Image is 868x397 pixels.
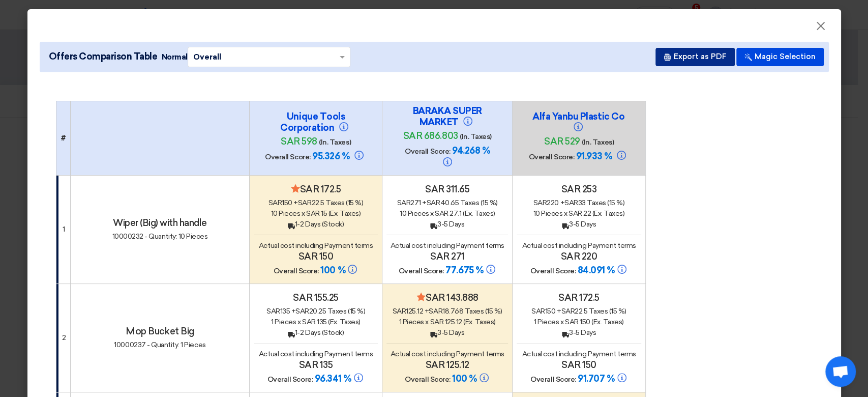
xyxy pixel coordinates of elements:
[530,267,576,275] span: Overall Score:
[279,209,305,218] span: Pieces x
[655,48,735,66] button: Export as PDF
[397,105,498,128] h4: BARAKA SUPER MARKET
[825,356,856,387] div: Open chat
[265,153,310,161] span: Overall Score:
[386,251,508,262] h4: sar 271
[533,198,547,207] span: sar
[312,151,349,162] span: 95.326 %
[328,209,361,218] span: (Ex. Taxes)
[463,209,495,218] span: (Ex. Taxes)
[517,184,641,195] h4: sar 253
[386,292,508,303] h4: sar 143.888
[273,267,318,275] span: Overall Score:
[56,101,71,175] th: #
[452,373,477,384] span: 100 %
[427,198,440,207] span: sar
[306,209,327,218] span: sar 15
[561,307,575,316] span: sar
[534,318,536,326] span: 1
[435,209,461,218] span: sar 27.1
[816,18,826,39] span: ×
[56,283,71,392] td: 2
[568,209,591,218] span: sar 22
[268,198,282,207] span: sar
[391,241,504,250] span: Actual cost including Payment terms
[386,327,508,338] div: 3-5 Days
[254,306,378,317] div: 135 + 20.25 Taxes (15 %)
[429,307,442,316] span: sar
[528,111,630,133] h4: Alfa Yanbu Plastic Co
[578,373,614,384] span: 91.707 %
[254,292,378,303] h4: sar 155.25
[266,307,280,316] span: sar
[517,197,641,208] div: 220 + 33 Taxes (15 %)
[386,359,508,371] h4: sar 125.12
[533,209,540,218] span: 10
[531,307,545,316] span: sar
[267,375,313,384] span: Overall Score:
[591,318,624,326] span: (Ex. Taxes)
[405,375,450,384] span: Overall Score:
[275,318,301,326] span: Pieces x
[517,219,641,230] div: 3-5 Days
[544,136,580,147] span: sar 529
[460,132,492,141] span: (In. Taxes)
[400,209,406,218] span: 10
[736,48,824,66] button: Magic Selection
[254,219,378,230] div: 1-2 Days (Stock)
[807,16,834,37] button: Close
[399,318,402,326] span: 1
[529,153,574,161] span: Overall Score:
[302,318,327,326] span: sar 135
[315,373,351,384] span: 96.341 %
[517,359,641,371] h4: sar 150
[386,197,508,208] div: 271 + 40.65 Taxes (15 %)
[259,350,373,358] span: Actual cost including Payment terms
[537,318,563,326] span: Pieces x
[452,145,490,156] span: 94.268 %
[161,51,187,63] span: Normal
[403,318,429,326] span: Pieces x
[271,209,278,218] span: 10
[530,375,576,384] span: Overall Score:
[56,175,71,283] td: 1
[49,50,158,64] span: Offers Comparison Table
[407,209,433,218] span: Pieces x
[295,307,309,316] span: sar
[298,198,312,207] span: sar
[592,209,625,218] span: (Ex. Taxes)
[386,184,508,195] h4: sar 311.65
[517,306,641,317] div: 150 + 22.5 Taxes (15 %)
[254,184,378,195] h4: sar 172.5
[393,307,406,316] span: sar
[517,292,641,303] h4: sar 172.5
[522,350,636,358] span: Actual cost including Payment terms
[265,111,367,133] h4: Unique Tools Corporation
[271,318,274,326] span: 1
[397,198,411,207] span: sar
[576,151,612,162] span: 91.933 %
[320,265,345,276] span: 100 %
[328,318,361,326] span: (Ex. Taxes)
[582,138,614,147] span: (In. Taxes)
[564,198,578,207] span: sar
[398,267,443,275] span: Overall Score:
[114,341,205,349] span: 10000237 - Quantity: 1 Pieces
[522,241,636,250] span: Actual cost including Payment terms
[517,251,641,262] h4: sar 220
[319,138,351,147] span: (In. Taxes)
[259,241,373,250] span: Actual cost including Payment terms
[254,197,378,208] div: 150 + 22.5 Taxes (15 %)
[281,136,317,147] span: sar 598
[254,327,378,338] div: 1-2 Days (Stock)
[445,265,483,276] span: 77.675 %
[386,219,508,230] div: 3-5 Days
[75,217,245,229] h4: Wiper (Big) with handle
[254,359,378,371] h4: sar 135
[112,232,208,241] span: 10000232 - Quantity: 10 Pieces
[405,147,450,156] span: Overall Score:
[75,326,245,337] h4: Mop Bucket Big
[254,251,378,262] h4: sar 150
[517,327,641,338] div: 3-5 Days
[430,318,462,326] span: sar 125.12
